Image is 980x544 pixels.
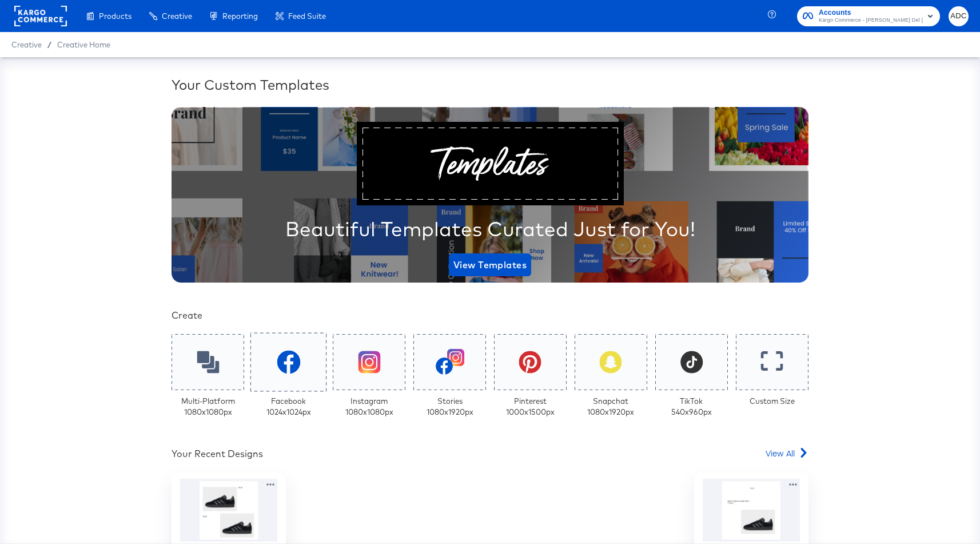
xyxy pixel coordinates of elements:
div: Your Custom Templates [172,75,808,94]
div: Multi-Platform 1080 x 1080 px [181,396,235,417]
div: Custom Size [750,396,795,407]
div: Pinterest 1000 x 1500 px [506,396,555,417]
span: Reporting [222,11,258,21]
div: Snapchat 1080 x 1920 px [587,396,634,417]
span: Accounts [819,7,923,19]
div: TikTok 540 x 960 px [671,396,712,417]
div: Create [172,309,808,322]
span: View Templates [453,257,527,273]
div: Stories 1080 x 1920 px [427,396,473,417]
span: Feed Suite [288,11,326,21]
span: View All [766,447,795,459]
span: Kargo Commerce - [PERSON_NAME] Del [PERSON_NAME] [819,16,923,25]
span: Products [99,11,132,21]
a: Creative Home [57,40,110,49]
button: ADC [949,6,969,26]
div: Instagram 1080 x 1080 px [345,396,393,417]
span: ADC [953,10,964,23]
button: View Templates [449,253,531,276]
a: View All [766,447,808,464]
div: Your Recent Designs [172,447,263,460]
div: Facebook 1024 x 1024 px [266,396,311,417]
div: Beautiful Templates Curated Just for You! [285,215,695,243]
span: / [42,40,57,49]
span: Creative [162,11,192,21]
span: Creative [11,40,42,49]
button: AccountsKargo Commerce - [PERSON_NAME] Del [PERSON_NAME] [797,6,940,26]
